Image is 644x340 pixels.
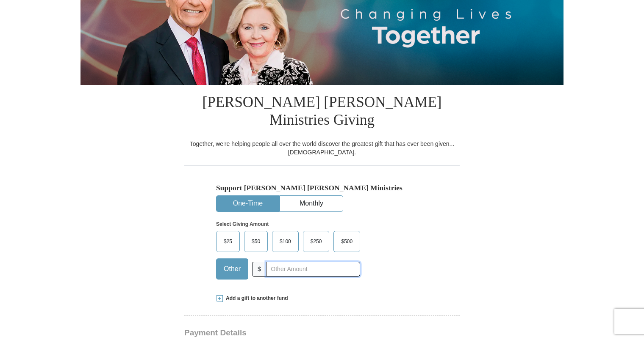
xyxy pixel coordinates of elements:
span: Add a gift to another fund [223,295,288,302]
span: $25 [219,235,236,248]
button: One-Time [217,196,279,211]
h3: Payment Details [184,328,400,338]
input: Other Amount [266,262,360,277]
span: $250 [306,235,326,248]
span: Other [219,263,245,275]
span: $100 [275,235,295,248]
span: $ [252,262,266,277]
strong: Select Giving Amount [216,221,269,227]
button: Monthly [280,196,343,211]
span: $50 [247,235,264,248]
h5: Support [PERSON_NAME] [PERSON_NAME] Ministries [216,184,428,192]
div: Together, we're helping people all over the world discover the greatest gift that has ever been g... [184,140,460,156]
h1: [PERSON_NAME] [PERSON_NAME] Ministries Giving [184,85,460,140]
span: $500 [337,235,357,248]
